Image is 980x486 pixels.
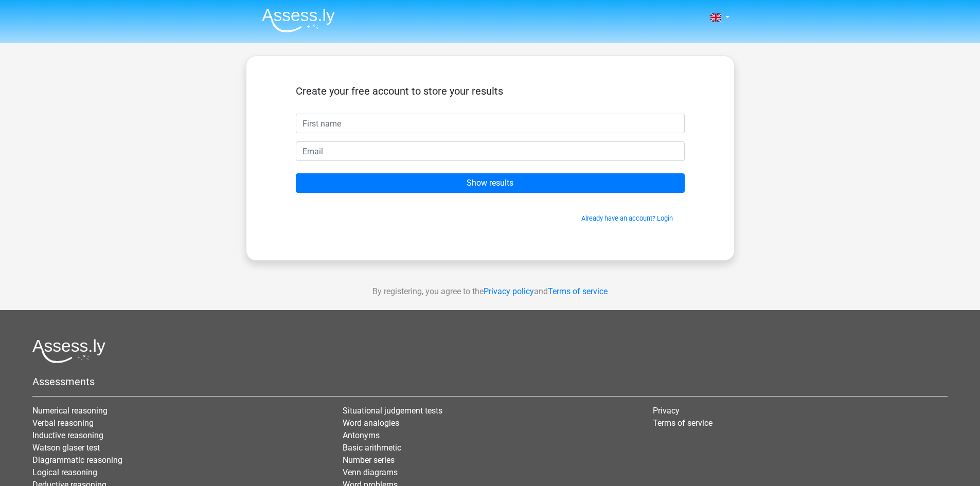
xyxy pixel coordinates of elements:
a: Antonyms [343,430,380,440]
a: Watson glaser test [32,443,100,453]
img: Assessly [262,8,335,32]
a: Basic arithmetic [343,443,401,453]
a: Already have an account? Login [581,214,673,222]
a: Inductive reasoning [32,430,103,440]
h5: Assessments [32,375,948,388]
a: Privacy policy [484,286,534,296]
a: Number series [343,455,395,465]
a: Situational judgement tests [343,406,442,416]
a: Terms of service [548,286,608,296]
a: Logical reasoning [32,467,97,477]
a: Privacy [653,406,680,416]
a: Diagrammatic reasoning [32,455,122,465]
a: Numerical reasoning [32,406,108,416]
a: Verbal reasoning [32,418,94,428]
a: Venn diagrams [343,467,398,477]
img: Assessly logo [32,339,105,363]
input: First name [296,114,685,133]
a: Terms of service [653,418,712,428]
input: Email [296,141,685,161]
input: Show results [296,173,685,193]
a: Word analogies [343,418,399,428]
h5: Create your free account to store your results [296,85,685,97]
